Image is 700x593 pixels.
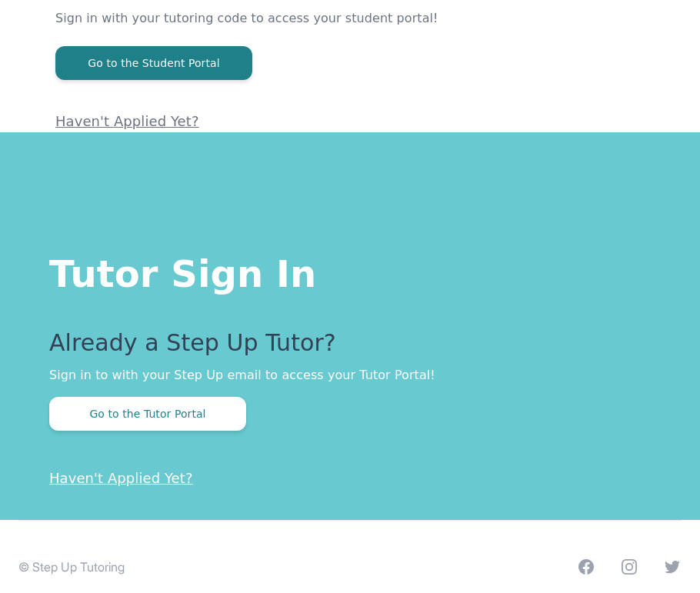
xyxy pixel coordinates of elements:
p: Sign in with your tutoring code to access your student portal! [55,9,651,46]
a: Haven't Applied Yet? [55,113,199,129]
a: Go to the Student Portal [55,55,252,70]
a: Haven't Applied Yet? [49,470,193,486]
p: Already a Step Up Tutor? [49,329,651,366]
h1: Tutor Sign In [49,249,651,292]
p: © Step Up Tutoring [18,558,125,576]
button: Go to the Student Portal [55,46,252,80]
button: Go to the Tutor Portal [49,397,246,431]
a: Go to the Tutor Portal [49,406,246,421]
p: Sign in to with your Step Up email to access your Tutor Portal! [49,366,651,385]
